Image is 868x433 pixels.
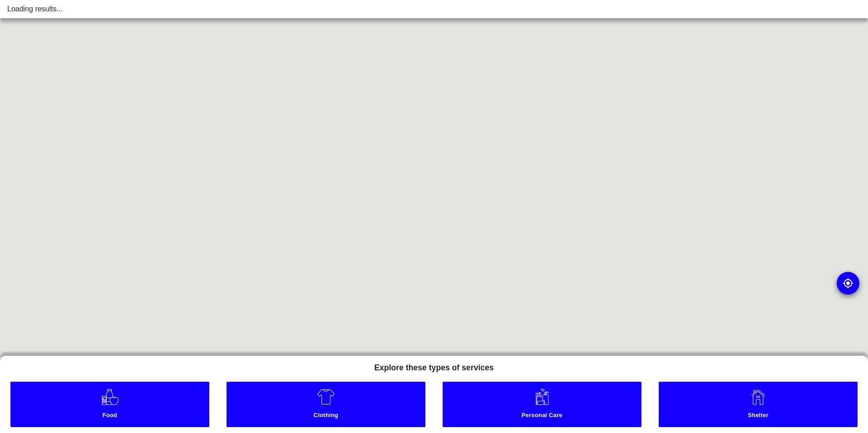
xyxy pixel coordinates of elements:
[7,4,861,15] div: Loading results...
[533,388,551,406] img: Personal Care
[367,356,501,376] h5: Explore these types of services
[659,382,858,427] a: Shelter
[13,412,207,421] small: Food
[317,388,335,406] img: Clothing
[227,382,425,427] a: Clothing
[661,412,855,421] small: Shelter
[445,412,639,421] small: Personal Care
[10,382,209,427] a: Food
[443,382,641,427] a: Personal Care
[749,388,767,406] img: Shelter
[843,278,853,289] img: go to my location
[101,388,119,406] img: Food
[229,412,423,421] small: Clothing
